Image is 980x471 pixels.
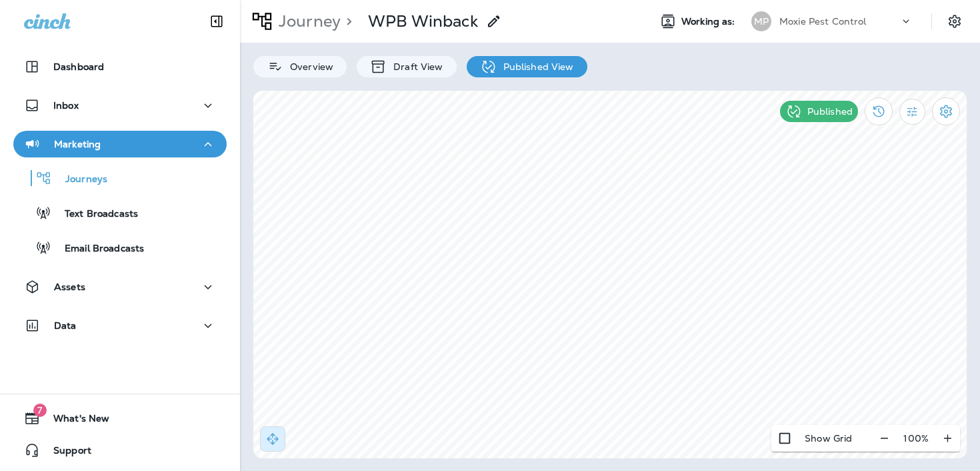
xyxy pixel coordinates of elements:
[33,404,47,417] span: 7
[13,199,227,227] button: Text Broadcasts
[13,164,227,192] button: Journeys
[805,433,852,444] p: Show Grid
[903,433,929,444] p: 100 %
[53,61,104,72] p: Dashboard
[865,97,893,125] button: View Changelog
[283,61,333,72] p: Overview
[13,233,227,262] button: Email Broadcasts
[40,445,91,461] span: Support
[681,16,738,27] span: Working as:
[779,16,867,27] p: Moxie Pest Control
[943,9,967,33] button: Settings
[54,320,77,331] p: Data
[40,413,109,429] span: What's New
[751,11,771,31] div: MP
[51,243,144,256] p: Email Broadcasts
[198,8,235,35] button: Collapse Sidebar
[13,312,227,339] button: Data
[387,61,443,72] p: Draft View
[807,106,853,117] p: Published
[368,11,478,31] p: WPB Winback
[13,92,227,119] button: Inbox
[52,173,107,186] p: Journeys
[13,437,227,464] button: Support
[899,99,925,125] button: Filter Statistics
[932,97,960,125] button: Settings
[54,139,101,149] p: Marketing
[13,405,227,432] button: 7What's New
[13,131,227,157] button: Marketing
[497,61,574,72] p: Published View
[273,11,341,31] p: Journey
[53,100,79,111] p: Inbox
[13,53,227,80] button: Dashboard
[13,274,227,300] button: Assets
[341,11,352,31] p: >
[51,208,138,221] p: Text Broadcasts
[54,282,85,292] p: Assets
